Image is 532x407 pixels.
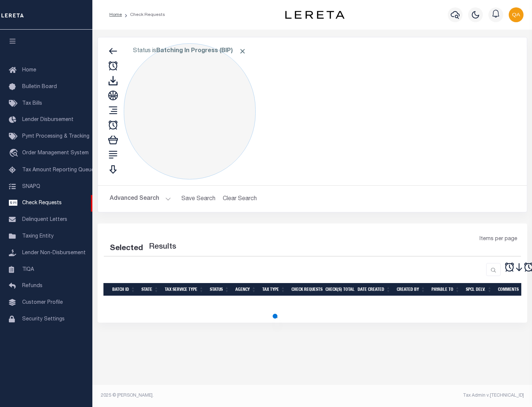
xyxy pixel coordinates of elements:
[156,48,246,54] b: Batching In Progress (BIP)
[149,241,176,253] label: Results
[318,392,524,399] div: Tax Admin v.[TECHNICAL_ID]
[22,300,63,305] span: Customer Profile
[177,192,220,206] button: Save Search
[429,283,463,296] th: Payable To
[22,250,86,256] span: Lender Non-Disbursement
[22,317,65,322] span: Security Settings
[22,234,54,239] span: Taxing Entity
[162,283,207,296] th: Tax Service Type
[22,117,74,122] span: Lender Disbursement
[95,392,313,399] div: 2025 © [PERSON_NAME].
[22,283,42,289] span: Refunds
[394,283,429,296] th: Created By
[495,283,528,296] th: Comments
[259,283,289,296] th: Tax Type
[110,243,143,255] div: Selected
[124,43,256,179] div: Click to Edit
[509,7,524,22] img: svg+xml;base64,PHN2ZyB4bWxucz0iaHR0cDovL3d3dy53My5vcmcvMjAwMC9zdmciIHBvaW50ZXItZXZlbnRzPSJub25lIi...
[22,68,36,73] span: Home
[220,192,260,206] button: Clear Search
[122,11,165,18] li: Check Requests
[109,283,139,296] th: Batch Id
[22,134,89,139] span: Pymt Processing & Tracking
[22,267,34,272] span: TIQA
[22,217,67,222] span: Delinquent Letters
[355,283,394,296] th: Date Created
[9,149,21,158] i: travel_explore
[110,192,171,206] button: Advanced Search
[22,101,42,106] span: Tax Bills
[207,283,232,296] th: Status
[323,283,355,296] th: Check(s) Total
[109,13,122,17] a: Home
[22,151,89,156] span: Order Management System
[285,11,344,19] img: logo-dark.svg
[22,84,57,90] span: Bulletin Board
[22,184,40,189] span: SNAPQ
[239,47,246,55] span: Click to Remove
[22,168,94,173] span: Tax Amount Reporting Queue
[139,283,162,296] th: State
[232,283,259,296] th: Agency
[22,201,62,206] span: Check Requests
[480,235,517,243] span: Items per page
[289,283,323,296] th: Check Requests
[463,283,495,296] th: Spcl Delv.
